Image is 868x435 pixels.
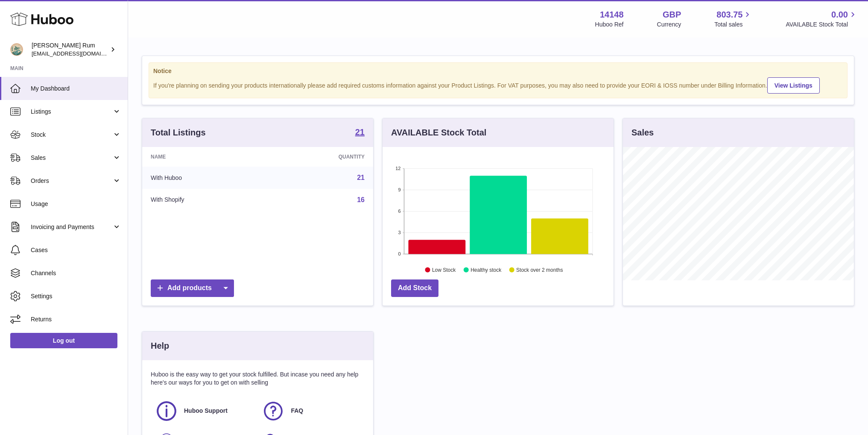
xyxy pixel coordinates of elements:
[391,127,486,138] h3: AVAILABLE Stock Total
[184,407,228,415] span: Huboo Support
[31,85,121,93] span: My Dashboard
[600,9,624,21] strong: 14148
[151,127,206,138] h3: Total Listings
[31,200,121,208] span: Usage
[153,67,843,75] strong: Notice
[267,147,373,167] th: Quantity
[432,267,456,273] text: Low Stock
[142,147,267,167] th: Name
[355,128,365,138] a: 21
[786,9,858,29] a: 0.00 AVAILABLE Stock Total
[357,174,365,181] a: 21
[595,21,624,29] div: Huboo Ref
[357,196,365,203] a: 16
[10,43,23,56] img: mail@bartirum.wales
[663,9,681,21] strong: GBP
[31,108,112,116] span: Listings
[767,77,820,94] a: View Listings
[395,166,400,171] text: 12
[262,400,360,423] a: FAQ
[32,50,126,57] span: [EMAIL_ADDRESS][DOMAIN_NAME]
[32,41,108,58] div: [PERSON_NAME] Rum
[714,21,752,29] span: Total sales
[398,230,400,235] text: 3
[398,209,400,214] text: 6
[831,9,848,21] span: 0.00
[714,9,752,29] a: 803.75 Total sales
[10,333,117,348] a: Log out
[31,246,121,254] span: Cases
[142,189,267,211] td: With Shopify
[31,177,112,185] span: Orders
[31,292,121,300] span: Settings
[153,76,843,94] div: If you're planning on sending your products internationally please add required customs informati...
[31,154,112,162] span: Sales
[31,269,121,277] span: Channels
[516,267,563,273] text: Stock over 2 months
[391,279,438,297] a: Add Stock
[31,315,121,323] span: Returns
[31,131,112,139] span: Stock
[155,400,253,423] a: Huboo Support
[151,370,365,387] p: Huboo is the easy way to get your stock fulfilled. But incase you need any help here's our ways f...
[716,9,742,21] span: 803.75
[291,407,303,415] span: FAQ
[355,128,365,136] strong: 21
[398,251,400,256] text: 0
[151,279,234,297] a: Add products
[631,127,654,138] h3: Sales
[31,223,112,231] span: Invoicing and Payments
[142,167,267,189] td: With Huboo
[151,340,169,352] h3: Help
[786,21,858,29] span: AVAILABLE Stock Total
[657,21,681,29] div: Currency
[471,267,502,273] text: Healthy stock
[398,187,400,192] text: 9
